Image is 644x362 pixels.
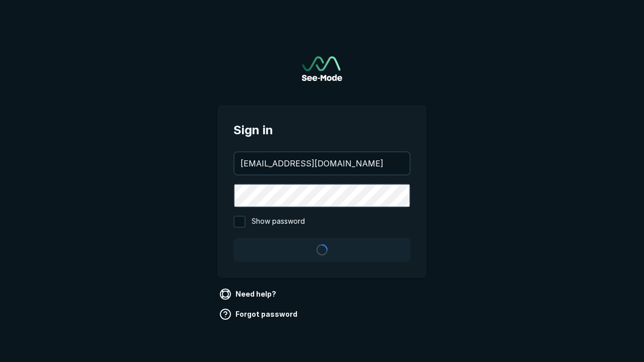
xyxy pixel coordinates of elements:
a: Need help? [217,286,280,302]
span: Show password [252,216,305,228]
a: Forgot password [217,306,301,322]
span: Sign in [233,121,411,139]
img: See-Mode Logo [302,56,342,81]
a: Go to sign in [302,56,342,81]
input: your@email.com [234,152,410,174]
